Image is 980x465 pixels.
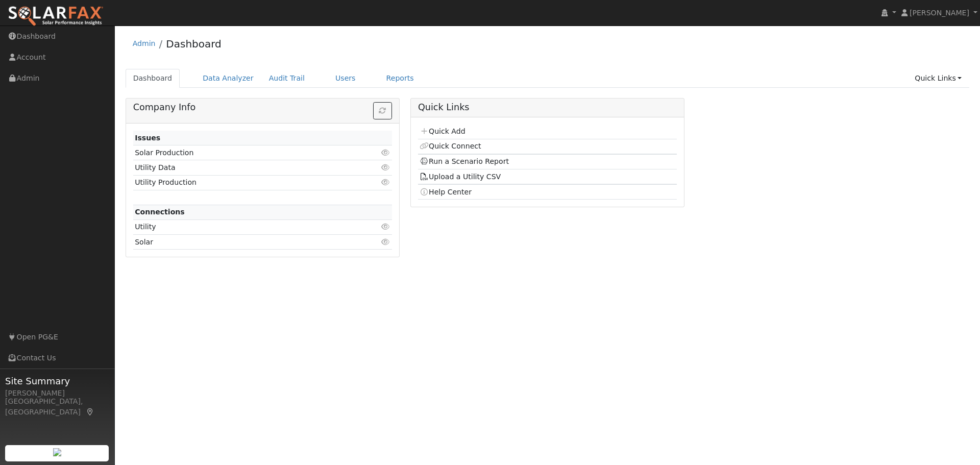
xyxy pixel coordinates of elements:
[133,145,350,160] td: Solar Production
[133,175,350,190] td: Utility Production
[126,69,180,88] a: Dashboard
[379,69,422,88] a: Reports
[86,408,95,416] a: Map
[5,388,109,399] div: [PERSON_NAME]
[381,179,390,186] i: Click to view
[133,39,156,47] a: Admin
[420,188,472,196] a: Help Center
[133,235,350,250] td: Solar
[135,134,160,142] strong: Issues
[133,102,392,113] h5: Company Info
[135,208,185,216] strong: Connections
[420,173,501,181] a: Upload a Utility CSV
[907,69,969,88] a: Quick Links
[5,374,109,388] span: Site Summary
[133,160,350,175] td: Utility Data
[420,157,509,165] a: Run a Scenario Report
[328,69,363,88] a: Users
[381,223,390,230] i: Click to view
[53,448,61,456] img: retrieve
[381,149,390,156] i: Click to view
[420,142,481,150] a: Quick Connect
[420,127,465,135] a: Quick Add
[195,69,261,88] a: Data Analyzer
[5,396,109,418] div: [GEOGRAPHIC_DATA], [GEOGRAPHIC_DATA]
[418,102,677,113] h5: Quick Links
[381,164,390,171] i: Click to view
[8,6,104,27] img: SolarFax
[910,9,969,17] span: [PERSON_NAME]
[166,38,222,50] a: Dashboard
[133,219,350,234] td: Utility
[261,69,312,88] a: Audit Trail
[381,238,390,246] i: Click to view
